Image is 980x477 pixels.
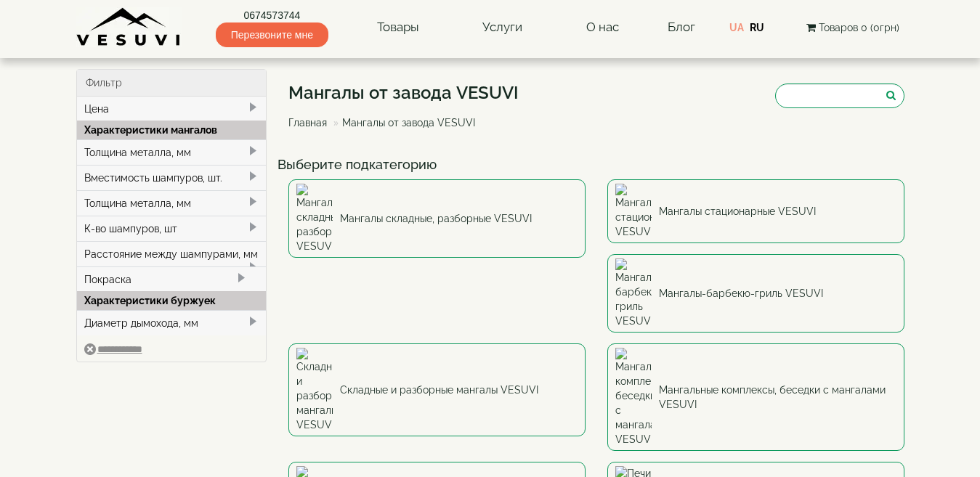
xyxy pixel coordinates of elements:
[77,97,267,121] div: Цена
[363,11,434,44] a: Товары
[615,258,652,328] img: Мангалы-барбекю-гриль VESUVI
[607,254,904,333] a: Мангалы-барбекю-гриль VESUVI Мангалы-барбекю-гриль VESUVI
[615,348,652,447] img: Мангальные комплексы, беседки с мангалами VESUVI
[288,343,586,436] a: Складные и разборные мангалы VESUVI Складные и разборные мангалы VESUVI
[76,7,182,47] img: Завод VESUVI
[77,139,267,165] div: Толщина металла, мм
[288,117,327,129] a: Главная
[77,165,267,190] div: Вместимость шампуров, шт.
[296,348,333,432] img: Складные и разборные мангалы VESUVI
[77,310,267,335] div: Диаметр дымохода, мм
[296,184,333,253] img: Мангалы складные, разборные VESUVI
[607,179,904,243] a: Мангалы стационарные VESUVI Мангалы стационарные VESUVI
[615,184,652,239] img: Мангалы стационарные VESUVI
[77,121,267,139] div: Характеристики мангалов
[802,20,904,36] button: Товаров 0 (0грн)
[77,291,267,310] div: Характеристики буржуек
[278,158,915,172] h4: Выберите подкатегорию
[216,8,328,23] a: 0674573744
[77,216,267,241] div: К-во шампуров, шт
[729,22,744,33] a: UA
[750,22,764,33] a: RU
[77,70,267,97] div: Фильтр
[607,343,904,451] a: Мангальные комплексы, беседки с мангалами VESUVI Мангальные комплексы, беседки с мангалами VESUVI
[216,23,328,47] span: Перезвоните мне
[330,115,475,130] li: Мангалы от завода VESUVI
[77,241,267,266] div: Расстояние между шампурами, мм
[819,22,899,33] span: Товаров 0 (0грн)
[468,11,537,44] a: Услуги
[668,20,695,34] a: Блог
[77,266,267,292] div: Покраска
[288,83,519,102] h1: Мангалы от завода VESUVI
[288,179,586,258] a: Мангалы складные, разборные VESUVI Мангалы складные, разборные VESUVI
[77,190,267,216] div: Толщина металла, мм
[572,11,633,44] a: О нас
